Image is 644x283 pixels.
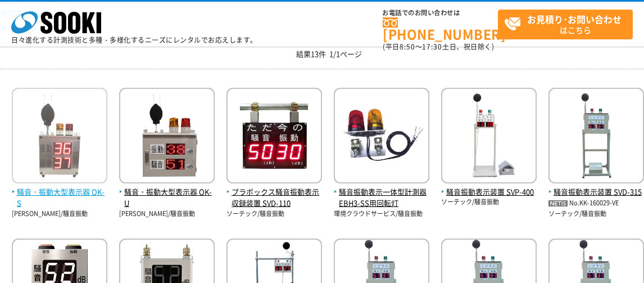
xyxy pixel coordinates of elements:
a: 騒音・振動大型表示器 OK-U [119,174,215,209]
p: [PERSON_NAME]/騒音振動 [12,209,107,219]
a: お見積り･お問い合わせはこちら [498,10,633,39]
p: No.KK-160029-VE [548,197,644,209]
img: EBH3-SS用回転灯 [334,88,429,186]
span: 17:30 [422,42,442,52]
span: 騒音振動表示装置 SVP-400 [441,186,537,198]
img: OK-S [12,88,107,186]
p: 日々進化する計測技術と多種・多様化するニーズにレンタルでお応えします。 [11,37,257,43]
img: SVD-110 [226,88,322,186]
span: 騒音振動表示装置 SVD-315 [548,186,644,198]
strong: お見積り･お問い合わせ [527,12,622,26]
a: 騒音振動表示装置 SVD-315 [548,174,644,198]
span: 8:50 [400,42,415,52]
span: はこちら [504,10,632,38]
a: [PHONE_NUMBER] [383,17,498,41]
span: (平日 ～ 土日、祝日除く) [383,42,494,52]
p: ソーテック/騒音振動 [226,209,322,219]
a: プラボックス騒音振動表示収録装置 SVD-110 [226,174,322,209]
a: 騒音・振動大型表示器 OK-S [12,174,107,209]
span: 騒音・振動大型表示器 OK-U [119,186,215,210]
a: 騒音振動表示装置 SVP-400 [441,174,537,198]
p: [PERSON_NAME]/騒音振動 [119,209,215,219]
span: 騒音・振動大型表示器 OK-S [12,186,107,210]
a: 騒音振動表示一体型計測器 EBH3-SS用回転灯 [334,174,429,209]
span: プラボックス騒音振動表示収録装置 SVD-110 [226,186,322,210]
span: お電話でのお問い合わせは [383,10,498,16]
p: ソーテック/騒音振動 [548,209,644,219]
img: SVP-400 [441,88,537,186]
p: ソーテック/騒音振動 [441,197,537,207]
p: 環境クラウドサービス/騒音振動 [334,209,429,219]
img: OK-U [119,88,215,186]
img: SVD-315 [548,88,644,186]
span: 騒音振動表示一体型計測器 EBH3-SS用回転灯 [334,186,429,210]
